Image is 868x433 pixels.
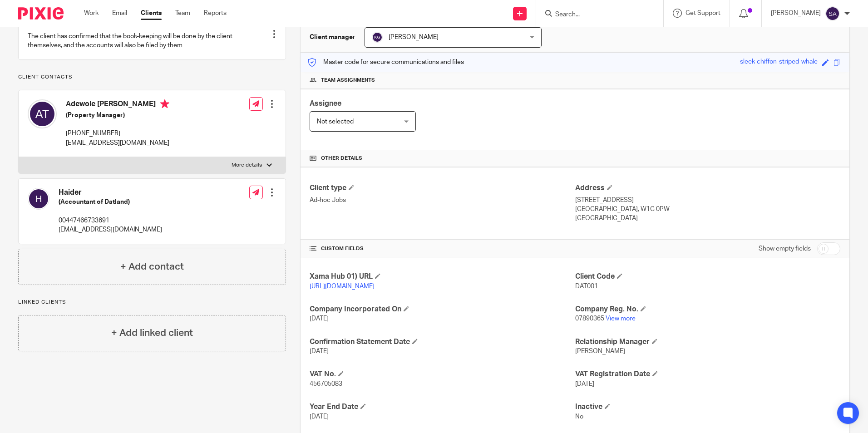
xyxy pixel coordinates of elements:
p: 00447466733691 [59,216,162,225]
p: [GEOGRAPHIC_DATA], W1G 0PW [575,205,840,214]
h4: Client Code [575,272,840,281]
p: Ad-hoc Jobs [310,196,575,205]
a: [URL][DOMAIN_NAME] [310,283,375,290]
a: Reports [204,9,227,18]
i: Primary [160,99,169,108]
h4: + Add linked client [111,326,193,340]
h4: VAT No. [310,369,575,379]
h4: Client type [310,183,575,193]
h4: Haider [59,188,162,197]
span: [DATE] [310,413,329,420]
p: [EMAIL_ADDRESS][DOMAIN_NAME] [66,138,169,148]
p: Linked clients [18,299,286,306]
h4: Address [575,183,840,193]
span: 456705083 [310,381,342,387]
h4: Relationship Manager [575,337,840,347]
span: No [575,413,583,420]
p: [PHONE_NUMBER] [66,129,169,138]
span: [PERSON_NAME] [389,34,439,40]
a: Team [175,9,190,18]
p: [PERSON_NAME] [771,9,821,18]
p: Master code for secure communications and files [307,58,464,67]
h4: Company Reg. No. [575,305,840,314]
span: [DATE] [575,381,594,387]
span: Get Support [686,10,720,16]
span: Other details [321,155,362,162]
span: Team assignments [321,77,375,84]
span: Not selected [317,118,354,125]
h3: Client manager [310,33,355,42]
span: DAT001 [575,283,598,290]
p: [GEOGRAPHIC_DATA] [575,214,840,223]
h4: Adewole [PERSON_NAME] [66,99,169,111]
div: sleek-chiffon-striped-whale [740,57,818,68]
img: svg%3E [28,188,49,210]
p: Client contacts [18,74,286,81]
h5: (Property Manager) [66,111,169,120]
img: svg%3E [825,6,840,21]
a: View more [606,315,636,322]
span: [DATE] [310,348,329,354]
span: [PERSON_NAME] [575,348,625,354]
h4: Inactive [575,402,840,412]
p: [EMAIL_ADDRESS][DOMAIN_NAME] [59,225,162,234]
h4: VAT Registration Date [575,369,840,379]
h4: CUSTOM FIELDS [310,245,575,252]
span: [DATE] [310,315,329,322]
label: Show empty fields [759,244,811,253]
p: [STREET_ADDRESS] [575,196,840,205]
a: Clients [141,9,162,18]
a: Email [112,9,127,18]
h4: Company Incorporated On [310,305,575,314]
img: Pixie [18,7,64,20]
input: Search [554,11,636,19]
img: svg%3E [28,99,57,128]
h4: + Add contact [120,260,184,274]
a: Work [84,9,99,18]
h4: Year End Date [310,402,575,412]
img: svg%3E [372,32,383,43]
h4: Xama Hub 01) URL [310,272,575,281]
h4: Confirmation Statement Date [310,337,575,347]
h5: (Accountant of Datland) [59,197,162,207]
p: More details [232,162,262,169]
span: 07890365 [575,315,604,322]
span: Assignee [310,100,341,107]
